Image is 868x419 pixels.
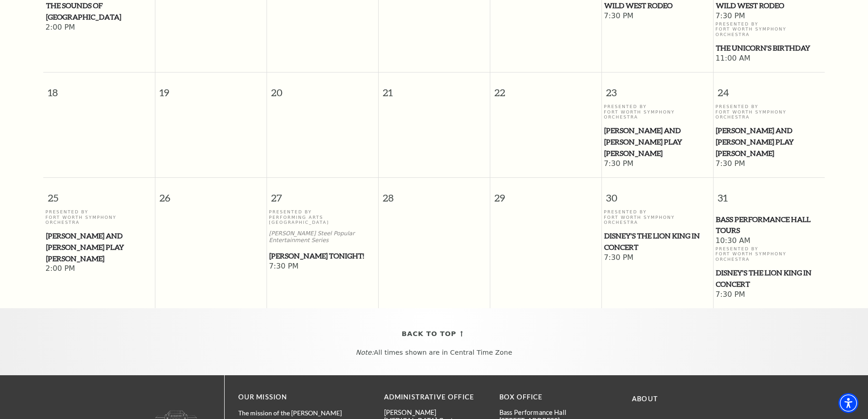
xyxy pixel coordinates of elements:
span: 10:30 AM [715,236,822,246]
p: [PERSON_NAME] Steel Popular Entertainment Series [269,230,376,244]
span: 18 [43,72,155,104]
span: 24 [714,72,825,104]
em: Note: [356,349,374,356]
span: 7:30 PM [604,253,711,263]
p: Presented By Fort Worth Symphony Orchestra [715,21,822,37]
span: 27 [267,178,378,209]
p: Bass Performance Hall [499,409,601,416]
span: 7:30 PM [604,159,711,169]
a: The Unicorn's Birthday [715,42,822,54]
p: Administrative Office [384,392,486,403]
p: Presented By Performing Arts [GEOGRAPHIC_DATA] [269,209,376,225]
span: 2:00 PM [46,23,153,33]
a: About [632,395,658,403]
span: 19 [155,72,267,104]
a: Mark Twain Tonight! [269,250,376,262]
span: [PERSON_NAME] and [PERSON_NAME] Play [PERSON_NAME] [716,125,822,159]
p: Presented By Fort Worth Symphony Orchestra [46,209,153,225]
span: [PERSON_NAME] and [PERSON_NAME] Play [PERSON_NAME] [46,230,152,264]
span: 30 [602,178,713,209]
span: Bass Performance Hall Tours [716,214,822,236]
p: All times shown are in Central Time Zone [9,349,859,357]
a: Stas Chernyshev and Joshua Elmore Play Strauss [604,125,711,159]
span: 21 [379,72,490,104]
span: 26 [155,178,267,209]
span: 7:30 PM [269,262,376,272]
a: Stas Chernyshev and Joshua Elmore Play Strauss [715,125,822,159]
a: Bass Performance Hall Tours [715,214,822,236]
p: Presented By Fort Worth Symphony Orchestra [715,246,822,262]
span: Disney's The Lion King in Concert [716,267,822,290]
a: Stas Chernyshev and Joshua Elmore Play Strauss [46,230,153,264]
span: 23 [602,72,713,104]
p: OUR MISSION [238,392,352,403]
a: Disney's The Lion King in Concert [715,267,822,290]
span: 22 [490,72,601,104]
span: Back To Top [402,328,457,340]
span: 28 [379,178,490,209]
span: 11:00 AM [715,54,822,64]
span: 7:30 PM [715,290,822,300]
span: 31 [714,178,825,209]
span: 7:30 PM [604,11,711,21]
a: Disney's The Lion King in Concert [604,230,711,253]
p: BOX OFFICE [499,392,601,403]
p: Presented By Fort Worth Symphony Orchestra [604,104,711,119]
span: [PERSON_NAME] and [PERSON_NAME] Play [PERSON_NAME] [604,125,710,159]
p: Presented By Fort Worth Symphony Orchestra [715,104,822,119]
span: Disney's The Lion King in Concert [604,230,710,253]
span: [PERSON_NAME] Tonight! [269,250,375,262]
span: 20 [267,72,378,104]
span: 29 [490,178,601,209]
div: Accessibility Menu [838,393,858,413]
span: 25 [43,178,155,209]
span: 2:00 PM [46,264,153,274]
span: 7:30 PM [715,159,822,169]
p: Presented By Fort Worth Symphony Orchestra [604,209,711,225]
span: The Unicorn's Birthday [716,42,822,54]
span: 7:30 PM [715,11,822,21]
